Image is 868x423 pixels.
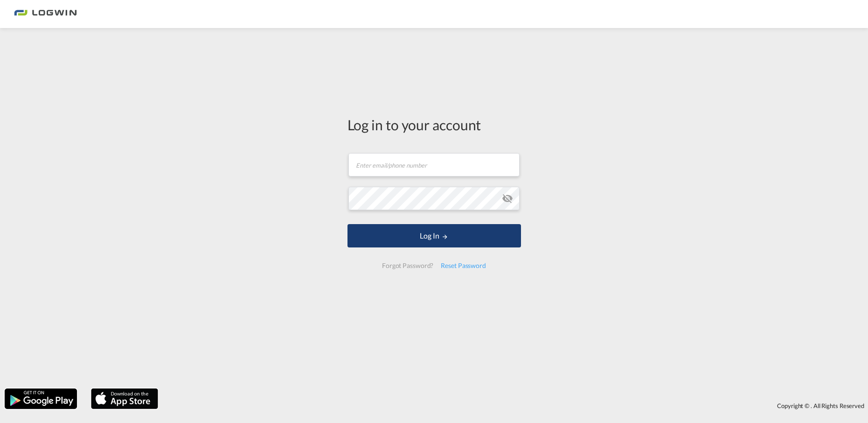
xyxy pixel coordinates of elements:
img: apple.png [90,388,159,410]
div: Log in to your account [347,115,521,134]
md-icon: icon-eye-off [502,193,513,204]
button: LOGIN [347,224,521,247]
img: google.png [4,388,78,410]
img: bc73a0e0d8c111efacd525e4c8ad7d32.png [14,4,77,25]
div: Forgot Password? [378,257,437,274]
div: Reset Password [437,257,490,274]
input: Enter email/phone number [348,153,520,176]
div: Copyright © . All Rights Reserved [163,398,868,414]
